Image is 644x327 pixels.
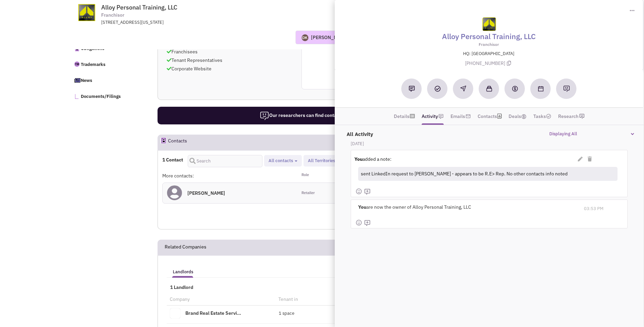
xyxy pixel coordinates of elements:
[101,19,278,26] div: [STREET_ADDRESS][US_STATE]
[478,111,497,121] a: Contacts
[439,114,444,119] img: icon-note.png
[466,114,471,119] img: icon-email-active-16.png
[364,220,371,226] img: mdi_comment-add-outline.png
[70,73,144,87] a: News
[266,157,299,165] button: All contacts
[269,158,293,163] span: All contacts
[509,111,527,121] a: Deals
[306,157,342,165] button: All Territories
[588,157,592,161] i: Delete Note
[486,86,492,92] img: Add to a collection
[168,135,187,150] h2: Contacts
[512,85,518,92] img: Create a deal
[355,156,392,162] label: added a note:
[167,284,193,290] span: 1 Landlord
[356,188,363,195] img: face-smile.png
[435,86,441,92] img: Add a Task
[538,86,544,91] img: Schedule a Meeting
[356,219,363,226] img: face-smile.png
[558,111,579,121] a: Research
[584,206,604,211] span: 03:53 PM
[167,48,292,55] p: Franchisees
[358,168,615,180] div: sent LinkedIn request to [PERSON_NAME] - appears to be R.E> Rep. No other contacts info noted
[70,57,144,71] a: Trademarks
[297,172,364,179] div: Role
[409,86,415,92] img: Add a note
[167,293,275,305] th: Company
[101,12,124,19] span: Franchisor
[563,85,570,92] img: Request research
[343,41,636,47] p: Franchisor
[101,3,177,11] span: Alloy Personal Training, LLC
[355,156,363,162] strong: You
[358,204,367,210] b: You
[162,172,297,179] div: More contacts:
[356,200,578,215] div: are now the owner of Alloy Personal Training, LLC
[343,51,636,57] p: HQ: [GEOGRAPHIC_DATA]
[173,269,193,275] h5: Landlords
[521,114,527,119] img: icon-dealamount.png
[169,262,197,276] a: Landlords
[343,127,373,138] label: All Activity
[579,114,585,119] img: research-icon.png
[70,89,144,103] a: Documents/Filings
[534,111,552,121] a: Tasks
[167,65,292,72] p: Corporate Website
[165,240,206,255] h2: Related Companies
[187,190,225,196] h4: [PERSON_NAME]
[394,111,410,121] a: Details
[364,188,371,195] img: mdi_comment-add-outline.png
[260,111,269,121] img: icon-researcher-20.png
[162,157,183,163] h4: 1 Contact
[479,79,499,99] button: Add to a collection
[167,57,292,64] p: Tenant Representatives
[546,114,552,119] img: TaskCount.png
[451,111,465,121] a: Emails
[188,155,262,167] input: Search
[351,141,364,147] b: [DATE]
[308,158,335,163] span: All Territories
[185,310,241,316] a: Brand Real Estate Servi...
[422,111,438,121] a: Activity
[460,86,466,91] img: Reachout
[279,310,294,316] span: 1 space
[578,157,583,161] i: Edit Note
[275,293,347,305] th: Tenant in
[301,190,315,196] span: Retailer
[442,31,536,41] a: Alloy Personal Training, LLC
[465,60,513,66] span: [PHONE_NUMBER]
[311,34,348,41] div: [PERSON_NAME]
[260,112,418,118] span: Our researchers can find contacts and site submission requirements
